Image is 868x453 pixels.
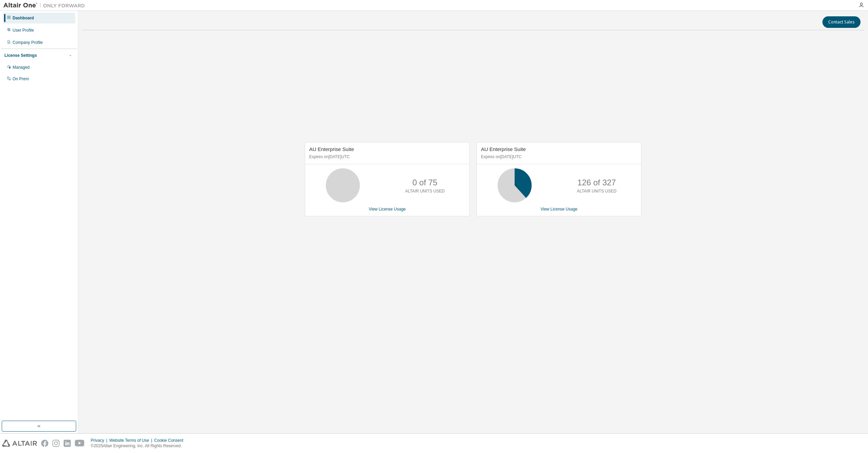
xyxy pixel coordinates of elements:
[309,154,464,160] p: Expires on [DATE] UTC
[13,40,43,45] div: Company Profile
[4,53,37,58] div: License Settings
[481,146,526,152] span: AU Enterprise Suite
[405,188,445,194] p: ALTAIR UNITS USED
[41,440,48,447] img: facebook.svg
[3,2,88,9] img: Altair One
[13,76,29,82] div: On Prem
[109,438,154,443] div: Website Terms of Use
[309,146,354,152] span: AU Enterprise Suite
[91,443,187,449] p: © 2025 Altair Engineering, Inc. All Rights Reserved.
[13,28,34,33] div: User Profile
[822,16,861,28] button: Contact Sales
[13,15,34,21] div: Dashboard
[369,207,406,212] a: View License Usage
[91,438,109,443] div: Privacy
[481,154,635,160] p: Expires on [DATE] UTC
[13,65,30,70] div: Managed
[577,188,616,194] p: ALTAIR UNITS USED
[413,177,437,188] p: 0 of 75
[540,207,578,212] a: View License Usage
[154,438,187,443] div: Cookie Consent
[75,440,85,447] img: youtube.svg
[578,177,616,188] p: 126 of 327
[52,440,60,447] img: instagram.svg
[2,440,37,447] img: altair_logo.svg
[64,440,71,447] img: linkedin.svg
